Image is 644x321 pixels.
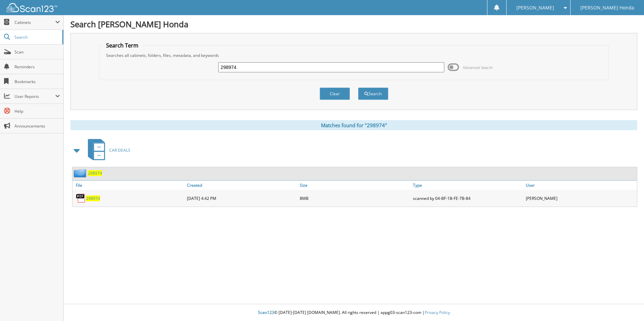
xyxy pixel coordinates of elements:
span: Bookmarks [14,79,60,84]
span: Announcements [14,123,60,129]
a: Created [185,181,298,190]
a: Size [298,181,411,190]
span: [PERSON_NAME] [516,6,554,10]
div: [PERSON_NAME] [524,191,637,205]
span: Reminders [14,64,60,70]
button: Clear [320,87,350,100]
a: CAR DEALS [84,137,130,164]
a: 298974 [86,195,100,201]
a: Privacy Policy [425,310,450,315]
div: Searches all cabinets, folders, files, metadata, and keywords [103,52,605,58]
div: 8MB [298,191,411,205]
img: PDF.png [76,193,86,203]
span: Search [14,34,59,40]
a: 298974 [88,170,102,176]
span: Cabinets [14,20,55,25]
span: CAR DEALS [109,147,130,153]
span: [PERSON_NAME] Honda [580,6,634,10]
div: scanned by 04-BF-1B-FE-7B-84 [411,191,524,205]
button: Search [358,87,388,100]
h1: Search [PERSON_NAME] Honda [70,19,637,30]
img: scan123-logo-white.svg [7,3,57,12]
span: User Reports [14,94,55,99]
span: Scan [14,49,60,55]
span: Help [14,108,60,114]
a: User [524,181,637,190]
iframe: Chat Widget [610,289,644,321]
legend: Search Term [103,42,142,49]
div: © [DATE]-[DATE] [DOMAIN_NAME]. All rights reserved | appg03-scan123-com | [64,305,644,321]
a: Type [411,181,524,190]
div: Matches found for "298974" [70,120,637,130]
span: Advanced Search [463,65,493,70]
img: folder2.png [74,169,88,177]
div: [DATE] 4:42 PM [185,191,298,205]
span: Scan123 [258,310,274,315]
a: File [72,181,185,190]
